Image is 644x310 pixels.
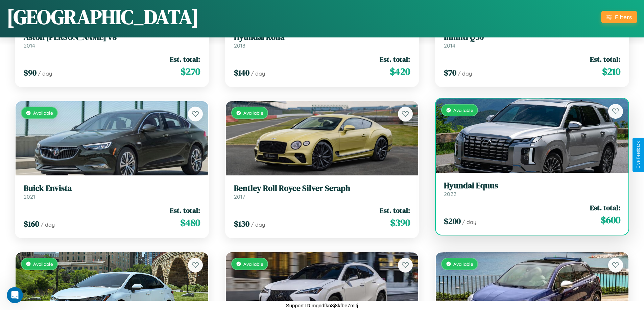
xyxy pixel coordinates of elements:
[24,193,35,200] span: 2021
[24,32,200,49] a: Aston [PERSON_NAME] V82014
[601,213,620,227] span: $ 600
[453,107,473,113] span: Available
[181,65,200,78] span: $ 270
[590,54,620,64] span: Est. total:
[243,110,263,116] span: Available
[601,11,637,23] button: Filters
[234,218,249,229] span: $ 130
[615,13,632,21] div: Filters
[251,70,265,77] span: / day
[234,67,249,78] span: $ 140
[444,191,456,197] span: 2022
[38,70,52,77] span: / day
[180,216,200,229] span: $ 480
[7,287,23,303] iframe: Intercom live chat
[41,221,55,228] span: / day
[234,32,410,49] a: Hyundai Kona2018
[380,54,410,64] span: Est. total:
[286,301,358,310] p: Support ID: mgndfkn8j8kfbe7mitj
[444,42,455,49] span: 2014
[390,216,410,229] span: $ 390
[380,205,410,215] span: Est. total:
[24,218,39,229] span: $ 160
[234,193,245,200] span: 2017
[590,203,620,213] span: Est. total:
[24,184,200,200] a: Buick Envista2021
[444,216,461,227] span: $ 200
[453,261,473,267] span: Available
[243,261,263,267] span: Available
[444,181,620,197] a: Hyundai Equus2022
[24,42,35,49] span: 2014
[444,32,620,49] a: Infiniti Q502014
[234,184,410,200] a: Bentley Roll Royce Silver Seraph2017
[251,221,265,228] span: / day
[234,42,245,49] span: 2018
[24,32,200,42] h3: Aston [PERSON_NAME] V8
[444,67,456,78] span: $ 70
[33,110,53,116] span: Available
[234,184,410,193] h3: Bentley Roll Royce Silver Seraph
[7,3,199,31] h1: [GEOGRAPHIC_DATA]
[390,65,410,78] span: $ 420
[33,261,53,267] span: Available
[170,205,200,215] span: Est. total:
[458,70,472,77] span: / day
[24,184,200,193] h3: Buick Envista
[444,181,620,191] h3: Hyundai Equus
[170,54,200,64] span: Est. total:
[602,65,620,78] span: $ 210
[462,219,476,225] span: / day
[444,32,620,42] h3: Infiniti Q50
[636,141,641,169] div: Give Feedback
[24,67,37,78] span: $ 90
[234,32,410,42] h3: Hyundai Kona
